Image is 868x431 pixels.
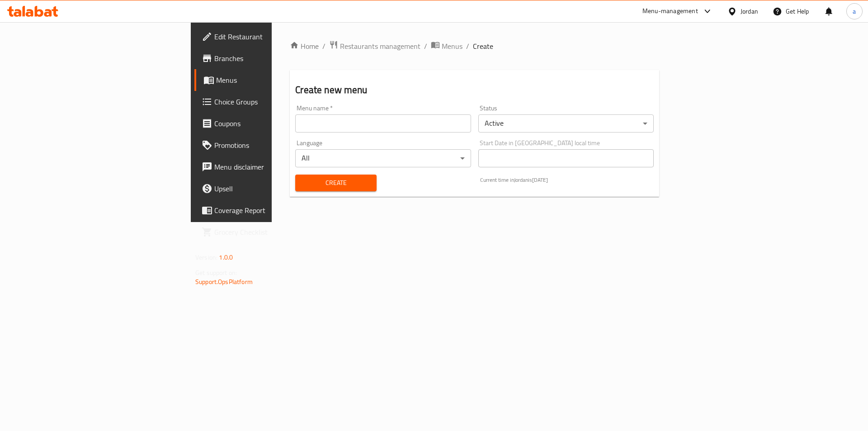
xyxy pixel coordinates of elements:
input: Please enter Menu name [295,114,471,133]
p: Current time in Jordan is [DATE] [480,176,654,184]
span: a [853,6,856,16]
a: Choice Groups [194,91,336,113]
span: 1.0.0 [219,251,233,263]
a: Upsell [194,178,336,199]
span: Restaurants management [340,41,420,52]
a: Coupons [194,113,336,134]
span: Promotions [214,140,329,151]
a: Menu disclaimer [194,156,336,178]
span: Edit Restaurant [214,31,329,42]
a: Restaurants management [329,40,420,52]
span: Menus [442,41,462,52]
a: Coverage Report [194,199,336,221]
nav: breadcrumb [290,40,659,52]
a: Grocery Checklist [194,221,336,243]
span: Choice Groups [214,96,329,107]
h2: Create new menu [295,83,654,97]
a: Menus [194,69,336,91]
span: Menu disclaimer [214,161,329,172]
li: / [466,41,469,52]
a: Menus [431,40,462,52]
span: Version: [195,251,217,263]
div: Active [478,114,654,133]
button: Create [295,175,377,191]
li: / [424,41,427,52]
span: Coupons [214,118,329,129]
span: Upsell [214,183,329,194]
span: Create [473,41,493,52]
div: Menu-management [642,6,698,17]
span: Branches [214,53,329,64]
div: Jordan [741,6,758,16]
a: Promotions [194,134,336,156]
a: Support.OpsPlatform [195,276,253,288]
a: Branches [194,47,336,69]
span: Get support on: [195,267,237,279]
a: Edit Restaurant [194,26,336,47]
span: Grocery Checklist [214,227,329,237]
span: Coverage Report [214,205,329,216]
span: Create [302,177,369,189]
div: All [295,149,471,167]
span: Menus [216,75,329,85]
